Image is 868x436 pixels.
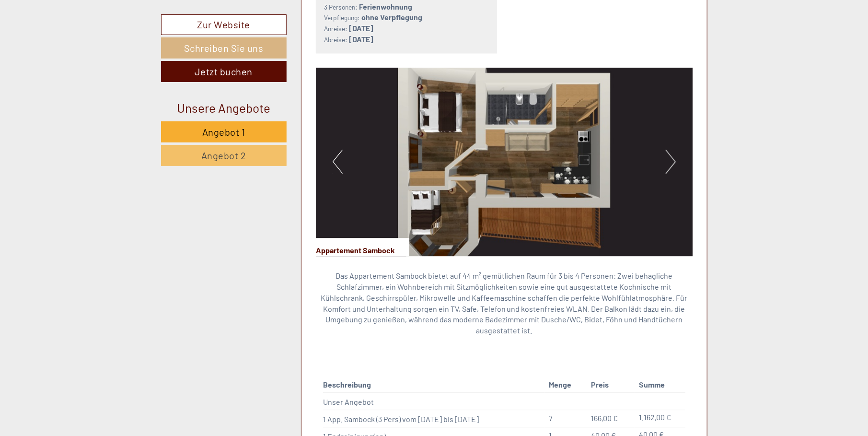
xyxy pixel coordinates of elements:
[591,413,618,423] span: 166,00 €
[324,35,347,44] small: Abreise:
[14,28,150,35] div: Appartements & Wellness [PERSON_NAME]
[161,37,287,59] a: Schreiben Sie uns
[349,35,373,44] b: [DATE]
[323,392,545,410] td: Unser Angebot
[324,13,360,22] small: Verpflegung:
[323,377,545,392] th: Beschreibung
[161,61,287,82] a: Jetzt buchen
[201,150,246,161] span: Angebot 2
[666,150,676,174] button: Next
[349,24,373,33] b: [DATE]
[545,410,587,427] td: 7
[316,271,693,336] p: Das Appartement Sambock bietet auf 44 m² gemütlichen Raum für 3 bis 4 Personen: Zwei behagliche S...
[361,12,422,22] b: ohne Verpflegung
[202,126,245,138] span: Angebot 1
[635,410,685,427] td: 1.162,00 €
[359,2,412,11] b: Ferienwohnung
[7,26,155,55] div: Guten Tag, wie können wir Ihnen helfen?
[323,410,545,427] td: 1 App. Sambock (3 Pers) vom [DATE] bis [DATE]
[324,3,358,11] small: 3 Personen:
[316,238,409,256] div: Appartement Sambock
[333,150,343,174] button: Previous
[635,377,685,392] th: Summe
[587,377,635,392] th: Preis
[14,47,150,53] small: 09:14
[161,99,287,117] div: Unsere Angebote
[324,24,347,33] small: Anreise:
[161,14,287,35] a: Zur Website
[313,248,377,270] button: Senden
[545,377,587,392] th: Menge
[316,68,693,256] img: image
[168,7,208,24] div: Montag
